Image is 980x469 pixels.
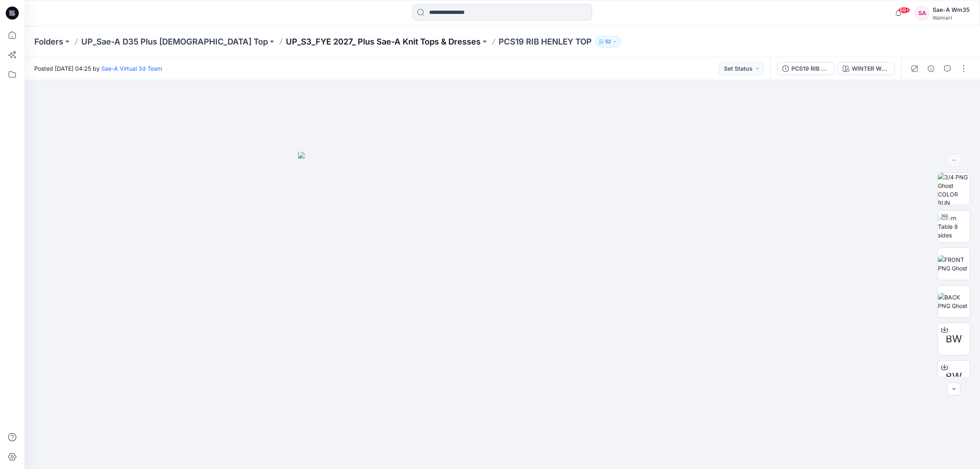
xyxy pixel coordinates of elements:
img: FRONT PNG Ghost [938,255,970,272]
a: Sae-A Virtual 3d Team [101,65,162,72]
span: Posted [DATE] 04:25 by [34,64,162,73]
button: Details [924,62,938,75]
div: WINTER WHITE/MUSTARD SPICE [852,64,889,73]
div: Walmart [933,15,970,21]
p: 52 [605,37,611,46]
a: UP_S3_FYE 2027_ Plus Sae-A Knit Tops & Dresses [286,36,481,47]
a: UP_Sae-A D35 Plus [DEMOGRAPHIC_DATA] Top [81,36,268,47]
button: 52 [595,36,621,47]
div: SA [915,6,929,20]
img: eyJhbGciOiJIUzI1NiIsImtpZCI6IjAiLCJzbHQiOiJzZXMiLCJ0eXAiOiJKV1QifQ.eyJkYXRhIjp7InR5cGUiOiJzdG9yYW... [298,152,706,469]
button: WINTER WHITE/MUSTARD SPICE [837,62,895,75]
a: Folders [34,36,63,47]
div: Sae-A Wm35 [933,5,970,15]
button: PCS19 RIB HENLEY TOP_REV1_FULL COLORWAYS [777,62,834,75]
img: 3/4 PNG Ghost COLOR RUN [938,173,970,205]
p: PCS19 RIB HENLEY TOP [499,36,592,47]
span: BW [946,332,962,346]
img: Turn Table 8 sides [938,214,970,239]
span: BW [946,369,962,384]
span: 99+ [898,7,910,13]
img: BACK PNG Ghost [938,293,970,310]
div: PCS19 RIB HENLEY TOP_REV1_FULL COLORWAYS [791,64,829,73]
